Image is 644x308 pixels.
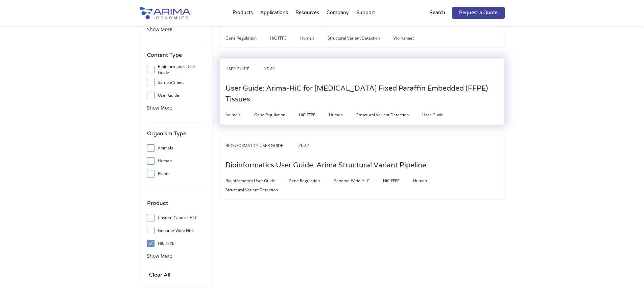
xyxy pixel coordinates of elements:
[289,177,333,185] span: Gene Regulation
[225,65,263,73] span: User Guide
[329,111,356,119] span: Human
[147,253,172,259] span: Show More
[225,78,499,110] h3: User Guide: Arima-HiC for [MEDICAL_DATA] Fixed Paraffin Embedded (FFPE) Tissues
[430,8,445,17] p: Search
[147,129,205,143] h4: Organism Type
[225,34,270,42] span: Gene Regulation
[300,34,328,42] span: Human
[225,19,431,26] a: Worksheet: Arima-HiC Quality Control For Structural Variants
[147,26,172,32] span: Show More
[147,238,205,248] label: HiC FFPE
[393,34,427,42] span: Worksheet
[225,186,291,194] span: Structural Variant Detection
[299,111,329,119] span: HiC FFPE
[225,177,289,185] span: Bioinformatics User Guide
[328,34,393,42] span: Structural Variant Detection
[225,162,426,169] a: Bioinformatics User Guide: Arima Structural Variant Pipeline
[147,199,205,213] h4: Product
[225,96,499,103] a: User Guide: Arima-HiC for [MEDICAL_DATA] Fixed Paraffin Embedded (FFPE) Tissues
[147,51,205,65] h4: Content Type
[147,90,205,100] label: User Guide
[147,226,205,236] label: Genome-Wide Hi-C
[225,142,297,150] span: Bioinformatics User Guide
[147,169,205,179] label: Plants
[147,143,205,153] label: Animals
[225,111,254,119] span: Animals
[270,34,300,42] span: HiC FFPE
[422,111,457,119] span: User Guide
[413,177,440,185] span: Human
[452,7,505,19] a: Request a Quote
[140,7,190,19] img: Arima-Genomics-logo
[254,111,299,119] span: Gene Regulation
[147,156,205,166] label: Human
[298,142,309,148] span: 2022
[383,177,413,185] span: HiC FFPE
[225,155,426,176] h3: Bioinformatics User Guide: Arima Structural Variant Pipeline
[147,270,172,280] input: Clear All
[147,104,172,111] span: Show More
[356,111,422,119] span: Structural Variant Detection
[333,177,383,185] span: Genome-Wide Hi-C
[147,65,205,75] label: Bioinformatics User Guide
[264,65,275,72] span: 2022
[147,213,205,223] label: Custom Capture Hi-C
[147,77,205,88] label: Sample Sheet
